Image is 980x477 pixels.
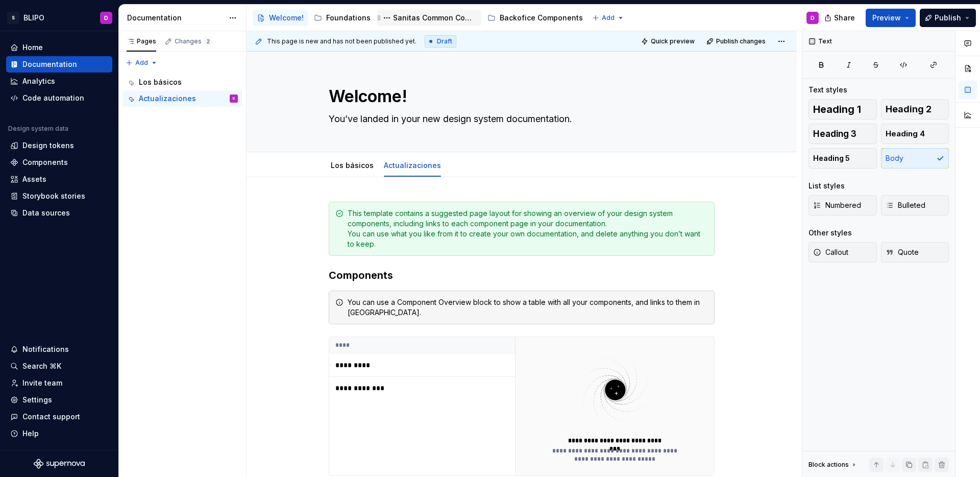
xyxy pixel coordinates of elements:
[886,200,925,210] span: Bulleted
[813,200,861,210] span: Numbered
[935,13,961,23] span: Publish
[813,129,856,139] span: Heading 3
[22,395,52,405] div: Settings
[139,93,196,104] div: Actualizaciones
[331,161,374,170] a: Los básicos
[716,37,766,45] span: Publish changes
[2,7,116,29] button: SBLIPOD
[808,228,852,238] div: Other styles
[127,13,224,23] div: Documentation
[22,174,46,184] div: Assets
[348,297,708,318] div: You can use a Component Overview block to show a table with all your components, and links to the...
[808,461,849,469] div: Block actions
[6,137,112,154] a: Design tokens
[393,13,477,23] div: Sanitas Common Components
[6,90,112,106] a: Code automation
[22,208,70,218] div: Data sources
[703,34,770,49] button: Publish changes
[22,76,55,86] div: Analytics
[22,140,74,151] div: Design tokens
[500,13,583,23] div: Backofice Components
[808,85,847,95] div: Text styles
[920,9,976,27] button: Publish
[22,428,39,439] div: Help
[6,392,112,408] a: Settings
[22,361,61,371] div: Search ⌘K
[881,195,949,216] button: Bulleted
[22,344,69,354] div: Notifications
[6,358,112,374] button: Search ⌘K
[326,13,371,23] div: Foundations
[22,59,77,69] div: Documentation
[6,154,112,171] a: Components
[886,129,925,139] span: Heading 4
[22,412,80,422] div: Contact support
[34,459,85,469] svg: Supernova Logo
[22,378,62,388] div: Invite team
[122,74,242,90] a: Los básicos
[327,84,713,109] textarea: Welcome!
[886,247,919,257] span: Quote
[813,247,848,257] span: Callout
[6,205,112,221] a: Data sources
[22,191,85,201] div: Storybook stories
[808,124,877,144] button: Heading 3
[380,154,445,176] div: Actualizaciones
[22,93,84,103] div: Code automation
[808,242,877,263] button: Callout
[819,9,862,27] button: Share
[881,124,949,144] button: Heading 4
[22,42,43,53] div: Home
[6,375,112,391] a: Invite team
[881,242,949,263] button: Quote
[6,341,112,357] button: Notifications
[377,10,481,26] a: Sanitas Common Components
[122,74,242,107] div: Page tree
[813,153,850,163] span: Heading 5
[881,99,949,120] button: Heading 2
[483,10,587,26] a: Backofice Components
[327,154,378,176] div: Los básicos
[204,37,212,45] span: 2
[310,10,375,26] a: Foundations
[175,37,212,45] div: Changes
[638,34,699,49] button: Quick preview
[135,59,148,67] span: Add
[808,99,877,120] button: Heading 1
[384,161,441,170] a: Actualizaciones
[6,188,112,204] a: Storybook stories
[348,208,708,249] div: This template contains a suggested page layout for showing an overview of your design system comp...
[122,56,161,70] button: Add
[808,181,845,191] div: List styles
[872,13,901,23] span: Preview
[122,90,242,107] a: ActualizacionesD
[811,14,815,22] div: D
[6,73,112,89] a: Analytics
[602,14,615,22] span: Add
[437,37,452,45] span: Draft
[813,104,861,114] span: Heading 1
[808,148,877,169] button: Heading 5
[267,37,416,45] span: This page is new and has not been published yet.
[127,37,156,45] div: Pages
[6,409,112,425] button: Contact support
[139,77,182,87] div: Los básicos
[589,11,627,25] button: Add
[6,171,112,187] a: Assets
[253,8,587,28] div: Page tree
[253,10,308,26] a: Welcome!
[7,12,19,24] div: S
[866,9,916,27] button: Preview
[233,93,235,104] div: D
[23,13,44,23] div: BLIPO
[104,14,108,22] div: D
[327,111,713,127] textarea: You’ve landed in your new design system documentation.
[269,13,304,23] div: Welcome!
[651,37,695,45] span: Quick preview
[22,157,68,168] div: Components
[6,39,112,56] a: Home
[808,195,877,216] button: Numbered
[834,13,855,23] span: Share
[886,104,932,114] span: Heading 2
